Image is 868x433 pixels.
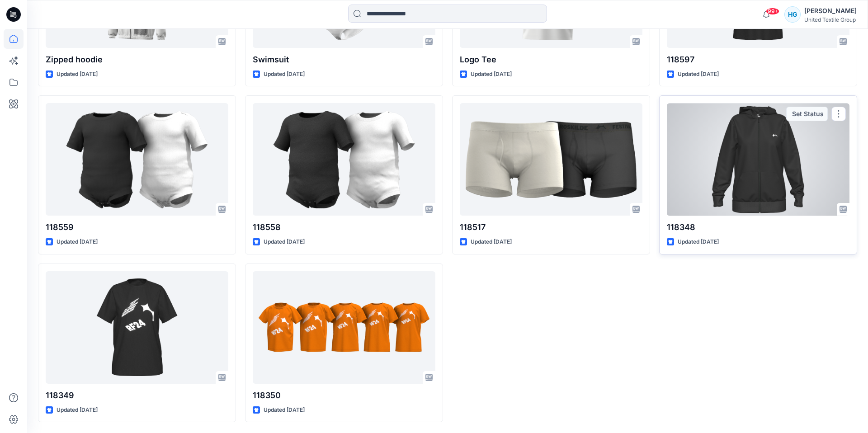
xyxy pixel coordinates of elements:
[57,70,98,79] p: Updated [DATE]
[460,221,642,234] p: 118517
[471,237,512,247] p: Updated [DATE]
[804,16,857,23] div: United Textile Group
[57,405,98,415] p: Updated [DATE]
[784,6,801,23] div: HG
[253,103,435,216] a: 118558
[46,271,228,384] a: 118349
[460,53,642,66] p: Logo Tee
[57,237,98,247] p: Updated [DATE]
[253,53,435,66] p: Swimsuit
[264,405,305,415] p: Updated [DATE]
[471,70,512,79] p: Updated [DATE]
[253,221,435,234] p: 118558
[678,237,719,247] p: Updated [DATE]
[264,237,305,247] p: Updated [DATE]
[46,103,228,216] a: 118559
[460,103,642,216] a: 118517
[253,389,435,402] p: 118350
[46,53,228,66] p: Zipped hoodie
[667,103,849,216] a: 118348
[253,271,435,384] a: 118350
[766,8,779,15] span: 99+
[46,221,228,234] p: 118559
[678,70,719,79] p: Updated [DATE]
[264,70,305,79] p: Updated [DATE]
[667,221,849,234] p: 118348
[667,53,849,66] p: 118597
[804,5,857,16] div: [PERSON_NAME]
[46,389,228,402] p: 118349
